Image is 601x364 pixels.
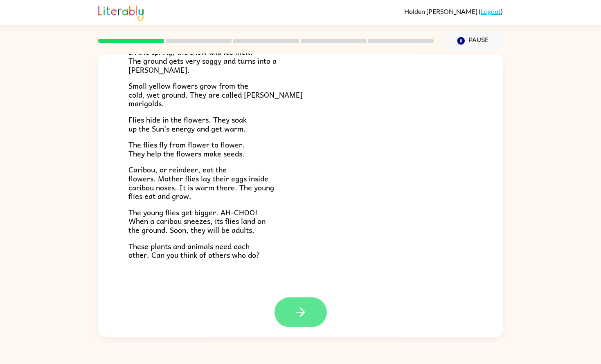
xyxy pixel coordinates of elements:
div: ( ) [405,7,503,15]
span: Caribou, or reindeer, eat the flowers. Mother flies lay their eggs inside caribou noses. It is wa... [129,163,275,202]
img: Literably [98,3,144,21]
span: In the spring, the snow and ice melt. The ground gets very soggy and turns into a [PERSON_NAME]. [129,46,277,75]
span: The young flies get bigger. AH-CHOO! When a caribou sneezes, its flies land on the ground. Soon, ... [129,206,266,236]
a: Logout [481,7,501,15]
span: Flies hide in the flowers. They soak up the Sun’s energy and get warm. [129,114,247,134]
span: Small yellow flowers grow from the cold, wet ground. They are called [PERSON_NAME] marigolds. [129,80,303,109]
span: Holden [PERSON_NAME] [405,7,479,15]
span: The flies fly from flower to flower. They help the flowers make seeds. [129,138,245,159]
span: These plants and animals need each other. Can you think of others who do? [129,240,260,261]
button: Pause [444,31,503,50]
